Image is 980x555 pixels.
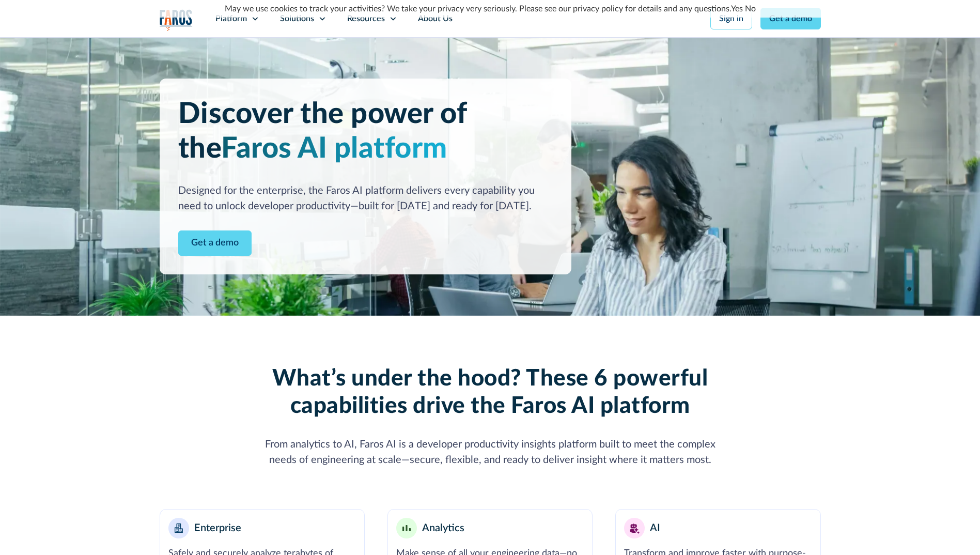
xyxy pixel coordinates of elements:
h2: What’s under the hood? These 6 powerful capabilities drive the Faros AI platform [253,365,728,420]
img: Minimalist bar chart analytics icon [402,525,411,532]
a: Yes [731,5,743,13]
img: Logo of the analytics and reporting company Faros. [160,9,193,30]
a: Get a demo [760,8,821,29]
div: Platform [215,12,247,25]
img: AI robot or assistant icon [626,520,643,536]
div: Designed for the enterprise, the Faros AI platform delivers every capability you need to unlock d... [178,183,553,214]
a: Contact Modal [178,230,252,256]
a: No [745,5,756,13]
a: Sign in [710,8,752,29]
img: Enterprise building blocks or structure icon [175,523,183,533]
span: Faros AI platform [221,134,447,163]
div: AI [650,520,660,536]
div: Analytics [422,520,464,536]
a: home [160,9,193,30]
div: Enterprise [194,520,241,536]
h1: Discover the power of the [178,97,553,166]
div: Resources [347,12,385,25]
div: From analytics to AI, Faros AI is a developer productivity insights platform built to meet the co... [253,437,728,468]
div: Solutions [280,12,314,25]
